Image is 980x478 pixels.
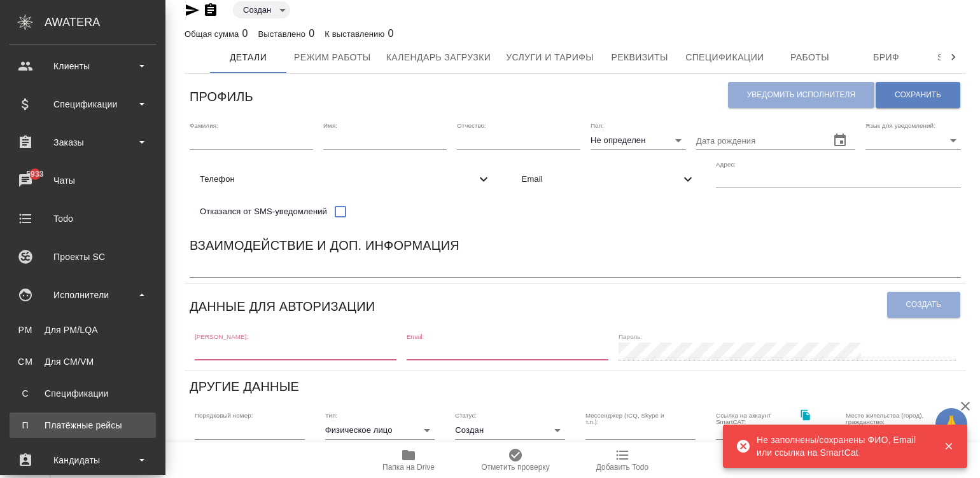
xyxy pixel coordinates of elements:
[585,413,668,425] label: Мессенджер (ICQ, Skype и т.п.):
[325,413,337,419] label: Тип:
[462,442,569,478] button: Отметить проверку
[16,355,150,368] div: Для CM/VM
[16,419,150,432] div: Платёжные рейсы
[865,123,935,129] label: Язык для уведомлений:
[10,381,156,406] a: ССпецификации
[190,376,299,397] h6: Другие данные
[685,50,764,65] span: Спецификации
[10,209,156,228] div: Todo
[355,442,462,478] button: Папка на Drive
[200,205,327,218] span: Отказался от SMS-уведомлений
[512,165,706,193] div: Email
[195,333,248,339] label: [PERSON_NAME]:
[10,285,156,304] div: Исполнители
[10,413,156,438] a: ППлатёжные рейсы
[457,123,486,129] label: Отчество:
[18,168,51,181] span: 5933
[195,413,253,419] label: Порядковый номер:
[856,50,917,65] span: Бриф
[569,442,676,478] button: Добавить Todo
[325,26,393,41] div: 0
[935,408,967,440] button: 🙏
[941,411,962,437] span: 🙏
[190,296,375,317] h6: Данные для авторизации
[591,132,686,149] div: Не определен
[10,349,156,374] a: CMДля CM/VM
[591,123,604,129] label: Пол:
[3,165,162,196] a: 5933Чаты
[323,123,337,129] label: Имя:
[294,50,371,65] span: Режим работы
[258,29,309,39] p: Выставлено
[190,235,459,256] h6: Взаимодействие и доп. информация
[218,50,279,65] span: Детали
[10,171,156,190] div: Чаты
[876,82,960,108] button: Сохранить
[10,57,156,76] div: Клиенты
[455,421,565,439] div: Создан
[386,50,491,65] span: Календарь загрузки
[846,413,928,425] label: Место жительства (город), гражданство:
[190,123,218,129] label: Фамилия:
[239,4,275,15] button: Создан
[45,10,165,35] div: AWATERA
[716,413,798,425] label: Ссылка на аккаунт SmartCAT:
[258,26,315,41] div: 0
[506,50,594,65] span: Услуги и тарифы
[716,161,736,167] label: Адрес:
[16,387,150,400] div: Спецификации
[481,463,549,472] span: Отметить проверку
[609,50,670,65] span: Реквизиты
[3,241,162,273] a: Проекты SC
[407,333,424,339] label: Email:
[185,3,200,18] button: Скопировать ссылку для ЯМессенджера
[190,86,253,107] h6: Профиль
[895,90,941,100] span: Сохранить
[935,440,962,452] button: Закрыть
[10,247,156,266] div: Проекты SC
[780,50,841,65] span: Работы
[619,333,642,339] label: Пароль:
[792,402,818,428] button: Скопировать ссылку
[522,173,681,186] span: Email
[325,29,388,39] p: К выставлению
[10,451,156,470] div: Кандидаты
[203,3,218,18] button: Скопировать ссылку
[596,463,648,472] span: Добавить Todo
[455,413,477,419] label: Статус:
[3,203,162,235] a: Todo
[757,434,925,459] div: Не заполнены/сохранены ФИО, Email или ссылка на SmartCat
[10,317,156,343] a: PMДля PM/LQA
[190,165,501,193] div: Телефон
[16,324,150,336] div: Для PM/LQA
[10,95,156,114] div: Спецификации
[325,421,435,439] div: Физическое лицо
[200,173,476,186] span: Телефон
[185,26,248,41] div: 0
[10,133,156,152] div: Заказы
[382,463,435,472] span: Папка на Drive
[185,29,242,39] p: Общая сумма
[233,1,290,18] div: Создан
